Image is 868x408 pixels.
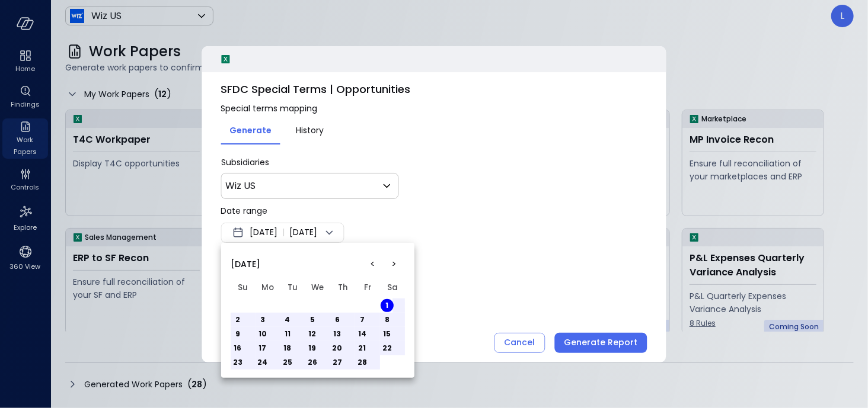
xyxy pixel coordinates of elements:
[356,327,369,340] button: Friday, February 14th, 2025, selected
[256,327,269,340] button: Monday, February 10th, 2025, selected
[381,299,394,312] button: Saturday, February 1st, 2025, selected
[331,327,344,340] button: Thursday, February 13th, 2025, selected
[281,356,294,369] button: Tuesday, February 25th, 2025, selected
[231,356,244,369] button: Sunday, February 23rd, 2025, selected
[356,356,369,369] button: Friday, February 28th, 2025, selected
[355,277,380,298] th: Friday
[231,313,244,326] button: Sunday, February 2nd, 2025, selected
[231,342,244,355] button: Sunday, February 16th, 2025, selected
[231,277,405,370] table: February 2025
[331,313,344,326] button: Thursday, February 6th, 2025, selected
[380,277,405,298] th: Saturday
[280,277,305,298] th: Tuesday
[331,342,344,355] button: Thursday, February 20th, 2025, selected
[381,327,394,340] button: Saturday, February 15th, 2025, selected
[331,356,344,369] button: Thursday, February 27th, 2025, selected
[362,253,384,275] button: Go to the Previous Month
[306,342,319,355] button: Wednesday, February 19th, 2025, selected
[281,342,294,355] button: Tuesday, February 18th, 2025, selected
[231,327,244,340] button: Sunday, February 9th, 2025, selected
[256,342,269,355] button: Monday, February 17th, 2025, selected
[306,356,319,369] button: Wednesday, February 26th, 2025, selected
[384,253,405,275] button: Go to the Next Month
[306,313,319,326] button: Wednesday, February 5th, 2025, selected
[256,313,269,326] button: Monday, February 3rd, 2025, selected
[381,342,394,355] button: Saturday, February 22nd, 2025, selected
[356,342,369,355] button: Friday, February 21st, 2025, selected
[281,327,294,340] button: Tuesday, February 11th, 2025, selected
[281,313,294,326] button: Tuesday, February 4th, 2025, selected
[330,277,355,298] th: Thursday
[256,356,269,369] button: Monday, February 24th, 2025, selected
[356,313,369,326] button: Friday, February 7th, 2025, selected
[231,258,260,271] span: [DATE]
[305,277,330,298] th: Wednesday
[231,277,256,298] th: Sunday
[256,277,280,298] th: Monday
[381,313,394,326] button: Saturday, February 8th, 2025, selected
[306,327,319,340] button: Wednesday, February 12th, 2025, selected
